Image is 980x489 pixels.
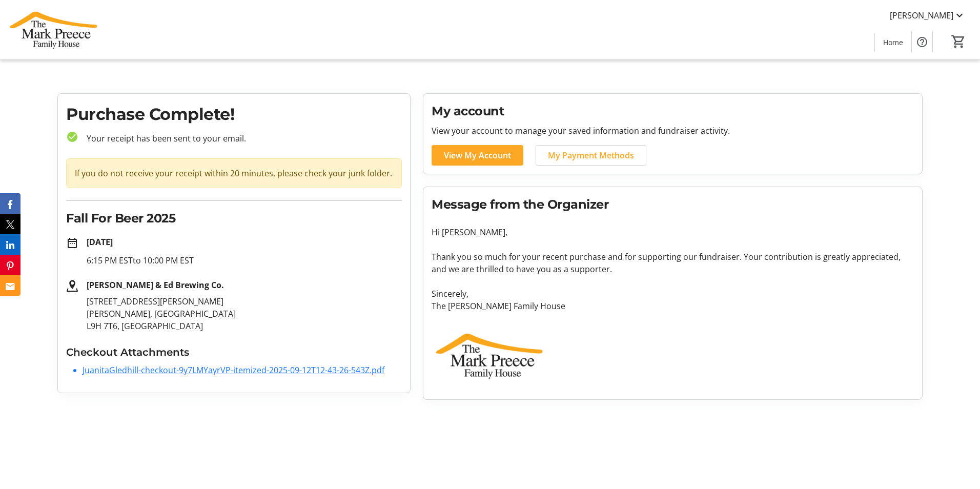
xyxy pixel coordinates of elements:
p: Sincerely, [432,288,914,300]
a: View My Account [432,145,523,166]
mat-icon: date_range [66,237,78,249]
a: My Payment Methods [536,145,646,166]
p: The [PERSON_NAME] Family House [432,300,914,312]
h2: Message from the Organizer [432,195,914,214]
strong: [PERSON_NAME] & Ed Brewing Co. [87,279,224,291]
h2: Fall For Beer 2025 [66,209,402,228]
p: Thank you so much for your recent purchase and for supporting our fundraiser. Your contribution i... [432,251,914,275]
p: [STREET_ADDRESS][PERSON_NAME] [PERSON_NAME], [GEOGRAPHIC_DATA] L9H 7T6, [GEOGRAPHIC_DATA] [87,295,402,332]
a: JuanitaGledhill-checkout-9y7LMYayrVP-itemized-2025-09-12T12-43-26-543Z.pdf [83,364,384,376]
p: 6:15 PM EST to 10:00 PM EST [87,254,402,267]
div: If you do not receive your receipt within 20 minutes, please check your junk folder. [66,158,402,188]
button: [PERSON_NAME] [882,7,974,24]
span: My Payment Methods [548,149,634,161]
p: View your account to manage your saved information and fundraiser activity. [432,125,914,137]
button: Cart [949,32,968,51]
span: [PERSON_NAME] [890,9,953,22]
span: View My Account [444,149,511,161]
p: Hi [PERSON_NAME], [432,226,914,238]
a: Home [875,33,911,52]
h2: My account [432,102,914,120]
h1: Purchase Complete! [66,102,402,127]
button: Help [912,32,932,52]
strong: [DATE] [87,236,113,248]
img: The Mark Preece Family House logo [432,324,543,387]
mat-icon: check_circle [66,131,78,143]
span: Home [883,37,903,48]
p: Your receipt has been sent to your email. [78,132,402,145]
h3: Checkout Attachments [66,344,402,360]
img: The Mark Preece Family House's Logo [6,4,97,55]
